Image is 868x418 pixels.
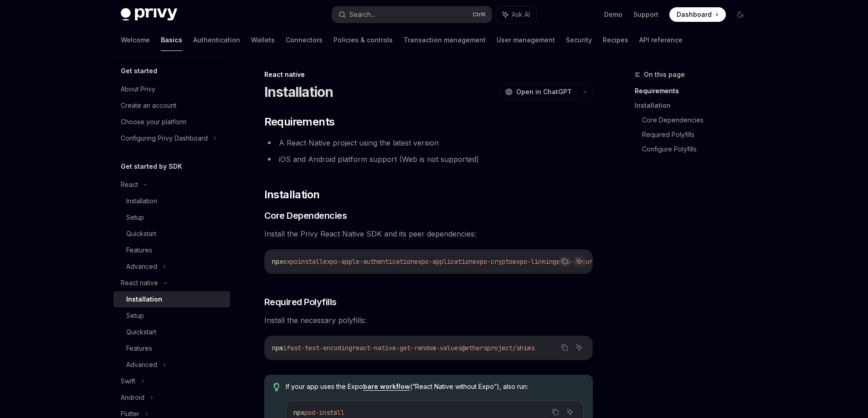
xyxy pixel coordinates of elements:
[126,310,144,321] div: Setup
[121,8,177,21] img: dark logo
[323,257,414,266] span: expo-apple-authentication
[414,257,473,266] span: expo-application
[497,29,555,51] a: User management
[113,307,230,324] a: Setup
[126,359,157,370] div: Advanced
[264,115,335,129] span: Requirements
[516,87,572,96] span: Open in ChatGPT
[499,84,577,100] button: Open in ChatGPT
[272,257,283,266] span: npx
[113,81,230,97] a: About Privy
[633,10,658,19] a: Support
[677,10,712,19] span: Dashboard
[639,29,683,51] a: API reference
[264,70,593,79] div: React native
[121,84,155,95] div: About Privy
[113,209,230,226] a: Setup
[283,257,298,266] span: expo
[286,382,583,391] span: If your app uses the Expo (“React Native without Expo”), also run:
[121,179,138,190] div: React
[462,344,534,352] span: @ethersproject/shims
[121,100,176,111] div: Create an account
[293,408,304,417] span: npx
[121,277,158,288] div: React native
[161,29,182,51] a: Basics
[286,29,323,51] a: Connectors
[113,114,230,130] a: Choose your platform
[121,65,157,76] h5: Get started
[642,142,755,156] a: Configure Polyfills
[559,342,570,353] button: Copy the contents from the code block
[273,383,280,391] svg: Tip
[113,242,230,258] a: Features
[113,193,230,209] a: Installation
[126,294,162,305] div: Installation
[121,116,186,127] div: Choose your platform
[352,344,462,352] span: react-native-get-random-values
[635,98,755,113] a: Installation
[126,327,156,337] div: Quickstart
[126,228,156,239] div: Quickstart
[573,342,585,353] button: Ask AI
[113,324,230,340] a: Quickstart
[550,406,561,418] button: Copy the contents from the code block
[473,257,513,266] span: expo-crypto
[642,127,755,142] a: Required Polyfills
[264,84,334,100] h1: Installation
[251,29,275,51] a: Wallets
[113,97,230,114] a: Create an account
[113,340,230,357] a: Features
[332,6,492,23] button: Search...CtrlK
[113,291,230,307] a: Installation
[603,29,628,51] a: Recipes
[264,209,347,222] span: Core Dependencies
[264,314,593,327] span: Install the necessary polyfills:
[126,212,144,223] div: Setup
[126,261,157,272] div: Advanced
[126,196,157,206] div: Installation
[264,227,593,240] span: Install the Privy React Native SDK and its peer dependencies:
[287,344,352,352] span: fast-text-encoding
[559,255,570,267] button: Copy the contents from the code block
[121,29,150,51] a: Welcome
[264,153,593,166] li: iOS and Android platform support (Web is not supported)
[604,10,622,19] a: Demo
[272,344,283,352] span: npm
[193,29,240,51] a: Authentication
[644,69,685,80] span: On this page
[304,408,344,417] span: pod-install
[564,406,576,418] button: Ask AI
[113,226,230,242] a: Quickstart
[126,343,152,354] div: Features
[349,9,375,20] div: Search...
[264,296,337,308] span: Required Polyfills
[121,133,208,144] div: Configuring Privy Dashboard
[283,344,287,352] span: i
[126,245,152,256] div: Features
[733,7,748,22] button: Toggle dark mode
[264,187,320,202] span: Installation
[121,161,182,172] h5: Get started by SDK
[566,29,592,51] a: Security
[121,392,144,403] div: Android
[298,257,323,266] span: install
[642,113,755,127] a: Core Dependencies
[363,383,410,391] a: bare workflow
[496,6,536,23] button: Ask AI
[635,84,755,98] a: Requirements
[334,29,393,51] a: Policies & controls
[473,11,486,18] span: Ctrl K
[264,136,593,149] li: A React Native project using the latest version
[573,255,585,267] button: Ask AI
[669,7,726,22] a: Dashboard
[512,10,530,19] span: Ask AI
[513,257,556,266] span: expo-linking
[556,257,618,266] span: expo-secure-store
[404,29,486,51] a: Transaction management
[121,376,135,387] div: Swift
